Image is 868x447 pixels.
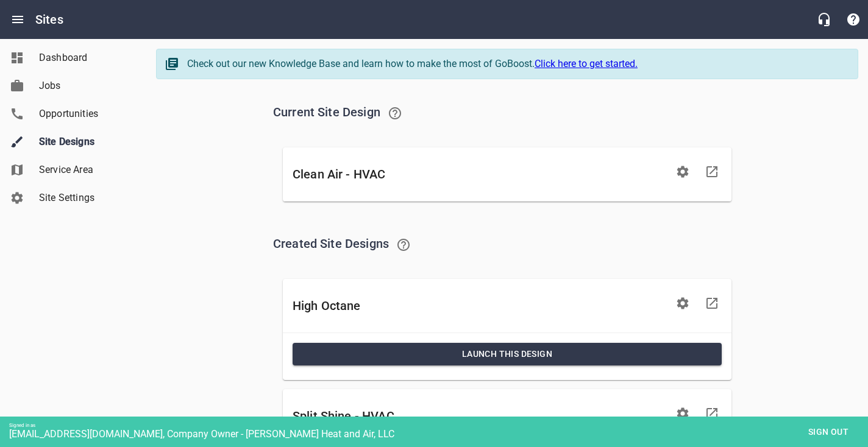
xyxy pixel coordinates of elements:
a: Learn about switching Site Designs [389,230,418,259]
div: Check out our new Knowledge Base and learn how to make the most of GoBoost. [187,57,845,71]
h6: Split Shine - HVAC [293,406,668,426]
a: Visit Site [697,399,727,428]
button: Live Chat [809,5,839,34]
div: Signed in as [9,423,868,428]
div: [EMAIL_ADDRESS][DOMAIN_NAME], Company Owner - [PERSON_NAME] Heat and Air, LLC [9,428,868,440]
span: Sign out [803,424,854,440]
h6: Sites [35,10,63,29]
span: Dashboard [39,51,132,65]
h6: Created Site Designs [273,230,741,259]
span: Site Settings [39,191,132,205]
a: Click here to get started. [535,58,638,69]
a: Visit Site [697,289,727,318]
button: Edit Site Settings [668,289,697,318]
span: Site Designs [39,135,132,149]
button: Open drawer [3,5,32,34]
h6: Current Site Design [273,99,741,128]
button: Edit Site Settings [668,399,697,428]
button: Sign out [798,421,859,443]
span: Jobs [39,79,132,93]
h6: High Octane [293,296,668,315]
a: Learn about our recommended Site updates [380,99,410,128]
span: Service Area [39,163,132,177]
button: Launch This Design [293,343,722,365]
span: Launch This Design [302,347,712,362]
span: Opportunities [39,107,132,121]
h6: Clean Air - HVAC [293,164,668,184]
button: Support Portal [839,5,868,34]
